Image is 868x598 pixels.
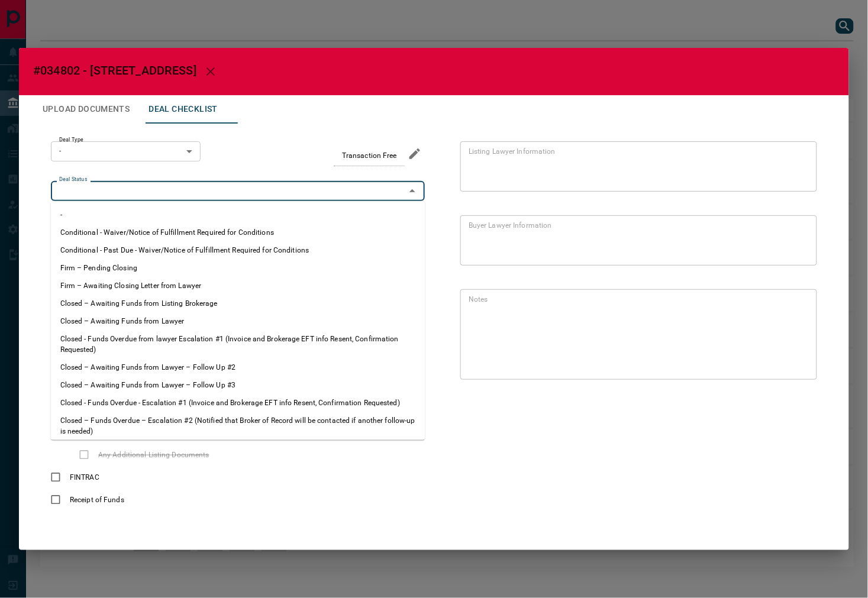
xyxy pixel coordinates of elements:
[51,277,425,295] li: Firm – Awaiting Closing Letter from Lawyer
[51,412,425,440] li: Closed – Funds Overdue – Escalation #2 (Notified that Broker of Record will be contacted if anoth...
[67,494,127,505] span: Receipt of Funds
[51,241,425,259] li: Conditional - Past Due - Waiver/Notice of Fulfillment Required for Conditions
[404,183,421,199] button: Close
[469,294,804,374] textarea: text field
[59,136,83,144] label: Deal Type
[33,63,196,77] span: #034802 - [STREET_ADDRESS]
[51,224,425,241] li: Conditional - Waiver/Notice of Fulfillment Required for Conditions
[405,144,425,164] button: edit
[51,259,425,277] li: Firm – Pending Closing
[95,450,212,460] span: Any Additional Listing Documents
[139,95,227,124] button: Deal Checklist
[51,394,425,412] li: Closed - Funds Overdue - Escalation #1 (Invoice and Brokerage EFT info Resent, Confirmation Reque...
[51,312,425,330] li: Closed – Awaiting Funds from Lawyer
[51,358,425,376] li: Closed – Awaiting Funds from Lawyer – Follow Up #2
[469,146,804,186] textarea: text field
[51,295,425,312] li: Closed – Awaiting Funds from Listing Brokerage
[51,376,425,394] li: Closed – Awaiting Funds from Lawyer – Follow Up #3
[59,176,87,183] label: Deal Status
[33,95,139,124] button: Upload Documents
[51,440,425,458] li: Closed – Funds Overdue - Escalation #3 (Broker of Record has been Contacted)
[51,141,201,161] div: -
[67,472,102,483] span: FINTRAC
[51,330,425,358] li: Closed - Funds Overdue from lawyer Escalation #1 (Invoice and Brokerage EFT info Resent, Confirma...
[51,206,425,224] li: -
[469,220,804,260] textarea: text field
